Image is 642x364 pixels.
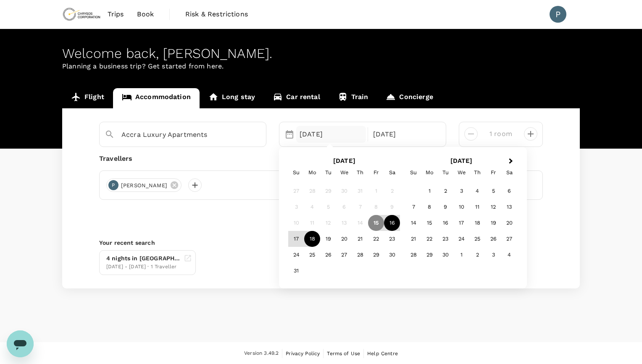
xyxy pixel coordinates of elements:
[327,351,360,356] span: Terms of Use
[264,88,329,108] a: Car rental
[320,231,336,247] div: Choose Tuesday, August 19th, 2025
[288,199,304,215] div: Not available Sunday, August 3rd, 2025
[501,183,517,199] div: Choose Saturday, September 6th, 2025
[260,134,262,136] button: Open
[405,231,421,247] div: Choose Sunday, September 21st, 2025
[485,199,501,215] div: Choose Friday, September 12th, 2025
[421,215,437,231] div: Choose Monday, September 15th, 2025
[320,215,336,231] div: Not available Tuesday, August 12th, 2025
[370,126,439,143] div: [DATE]
[453,183,469,199] div: Choose Wednesday, September 3rd, 2025
[113,88,200,108] a: Accommodation
[62,88,113,108] a: Flight
[421,247,437,263] div: Choose Monday, September 29th, 2025
[352,231,368,247] div: Choose Thursday, August 21st, 2025
[106,178,182,192] div: P[PERSON_NAME]
[485,231,501,247] div: Choose Friday, September 26th, 2025
[368,215,384,231] div: Choose Friday, August 15th, 2025
[469,231,485,247] div: Choose Thursday, September 25th, 2025
[336,165,352,181] div: Wednesday
[384,247,400,263] div: Choose Saturday, August 30th, 2025
[304,199,320,215] div: Not available Monday, August 4th, 2025
[421,231,437,247] div: Choose Monday, September 22nd, 2025
[137,9,154,19] span: Book
[437,247,453,263] div: Choose Tuesday, September 30th, 2025
[384,231,400,247] div: Choose Saturday, August 23rd, 2025
[106,263,180,271] div: [DATE] - [DATE] · 1 Traveller
[453,215,469,231] div: Choose Wednesday, September 17th, 2025
[288,263,304,279] div: Choose Sunday, August 31st, 2025
[336,231,352,247] div: Choose Wednesday, August 20th, 2025
[485,165,501,181] div: Friday
[485,247,501,263] div: Choose Friday, October 3rd, 2025
[437,199,453,215] div: Choose Tuesday, September 9th, 2025
[336,183,352,199] div: Not available Wednesday, July 30th, 2025
[485,183,501,199] div: Choose Friday, September 5th, 2025
[320,247,336,263] div: Choose Tuesday, August 26th, 2025
[99,154,543,164] div: Travellers
[384,199,400,215] div: Not available Saturday, August 9th, 2025
[501,231,517,247] div: Choose Saturday, September 27th, 2025
[288,231,304,247] div: Choose Sunday, August 17th, 2025
[421,199,437,215] div: Choose Monday, September 8th, 2025
[304,183,320,199] div: Not available Monday, July 28th, 2025
[501,247,517,263] div: Choose Saturday, October 4th, 2025
[329,88,377,108] a: Train
[505,155,518,168] button: Next Month
[286,157,403,165] h2: [DATE]
[403,157,520,165] h2: [DATE]
[368,183,384,199] div: Not available Friday, August 1st, 2025
[108,9,124,19] span: Trips
[288,247,304,263] div: Choose Sunday, August 24th, 2025
[437,215,453,231] div: Choose Tuesday, September 16th, 2025
[453,165,469,181] div: Wednesday
[121,128,237,141] input: Search cities, hotels, work locations
[327,349,360,358] a: Terms of Use
[352,215,368,231] div: Not available Thursday, August 14th, 2025
[367,349,398,358] a: Help Centre
[296,126,366,143] div: [DATE]
[368,247,384,263] div: Choose Friday, August 29th, 2025
[405,165,421,181] div: Sunday
[106,254,180,263] div: 4 nights in [GEOGRAPHIC_DATA]
[62,5,101,24] img: Chrysos Corporation
[437,231,453,247] div: Choose Tuesday, September 23rd, 2025
[405,247,421,263] div: Choose Sunday, September 28th, 2025
[469,215,485,231] div: Choose Thursday, September 18th, 2025
[336,199,352,215] div: Not available Wednesday, August 6th, 2025
[469,183,485,199] div: Choose Thursday, September 4th, 2025
[62,61,580,71] p: Planning a business trip? Get started from here.
[352,199,368,215] div: Not available Thursday, August 7th, 2025
[421,183,437,199] div: Choose Monday, September 1st, 2025
[384,165,400,181] div: Saturday
[485,215,501,231] div: Choose Friday, September 19th, 2025
[501,199,517,215] div: Choose Saturday, September 13th, 2025
[304,215,320,231] div: Not available Monday, August 11th, 2025
[453,231,469,247] div: Choose Wednesday, September 24th, 2025
[116,181,172,190] span: [PERSON_NAME]
[304,231,320,247] div: Choose Monday, August 18th, 2025
[405,183,517,263] div: Month September, 2025
[384,183,400,199] div: Not available Saturday, August 2nd, 2025
[453,199,469,215] div: Choose Wednesday, September 10th, 2025
[288,183,304,199] div: Not available Sunday, July 27th, 2025
[352,247,368,263] div: Choose Thursday, August 28th, 2025
[437,165,453,181] div: Tuesday
[368,165,384,181] div: Friday
[336,215,352,231] div: Not available Wednesday, August 13th, 2025
[304,247,320,263] div: Choose Monday, August 25th, 2025
[304,165,320,181] div: Monday
[288,215,304,231] div: Not available Sunday, August 10th, 2025
[288,183,400,279] div: Month August, 2025
[368,231,384,247] div: Choose Friday, August 22nd, 2025
[200,88,264,108] a: Long stay
[377,88,442,108] a: Concierge
[108,180,118,190] div: P
[320,183,336,199] div: Not available Tuesday, July 29th, 2025
[501,215,517,231] div: Choose Saturday, September 20th, 2025
[437,183,453,199] div: Choose Tuesday, September 2nd, 2025
[99,238,543,247] p: Your recent search
[501,165,517,181] div: Saturday
[484,127,517,141] input: Add rooms
[367,351,398,356] span: Help Centre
